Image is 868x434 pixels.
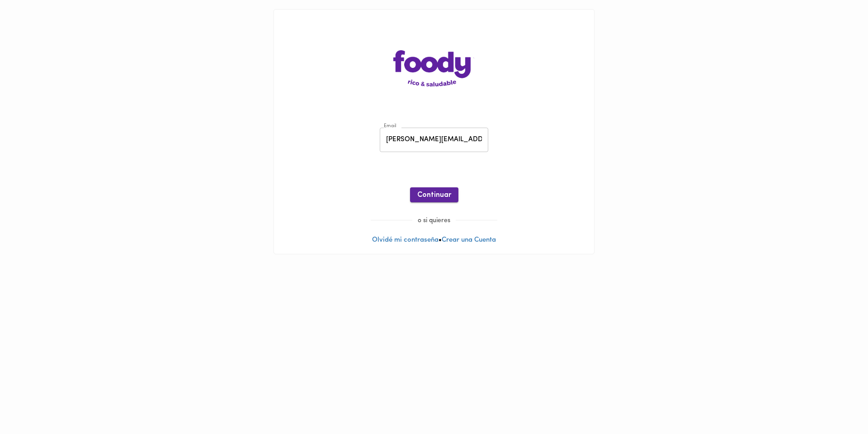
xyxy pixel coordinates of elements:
a: Crear una Cuenta [442,237,496,243]
span: Continuar [417,191,451,200]
img: logo-main-page.png [393,50,475,86]
a: Olvidé mi contraseña [372,237,439,243]
span: o si quieres [412,217,456,224]
iframe: Messagebird Livechat Widget [816,382,859,425]
div: • [274,10,594,254]
input: pepitoperez@gmail.com [380,128,488,153]
button: Continuar [410,187,458,202]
